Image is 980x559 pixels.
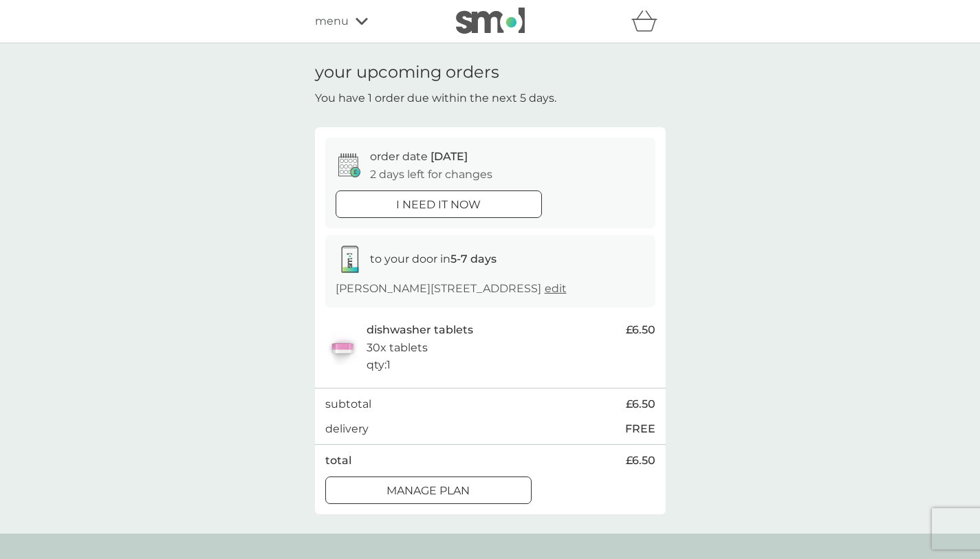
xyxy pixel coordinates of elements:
[431,150,468,163] span: [DATE]
[325,420,369,438] p: delivery
[450,252,497,265] strong: 5-7 days
[370,166,492,184] p: 2 days left for changes
[315,89,556,107] p: You have 1 order due within the next 5 days.
[315,12,349,30] span: menu
[325,476,532,504] button: Manage plan
[315,63,499,83] h1: your upcoming orders
[386,482,470,500] p: Manage plan
[396,196,481,214] p: i need it now
[626,452,655,470] span: £6.50
[631,8,666,35] div: basket
[367,321,473,339] p: dishwasher tablets
[370,252,497,265] span: to your door in
[626,395,655,413] span: £6.50
[370,148,468,166] p: order date
[545,282,567,295] a: edit
[325,452,351,470] p: total
[456,8,525,34] img: smol
[325,395,371,413] p: subtotal
[367,339,428,357] p: 30x tablets
[336,190,542,218] button: i need it now
[367,356,391,374] p: qty : 1
[625,420,655,438] p: FREE
[336,280,567,298] p: [PERSON_NAME][STREET_ADDRESS]
[626,321,655,339] span: £6.50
